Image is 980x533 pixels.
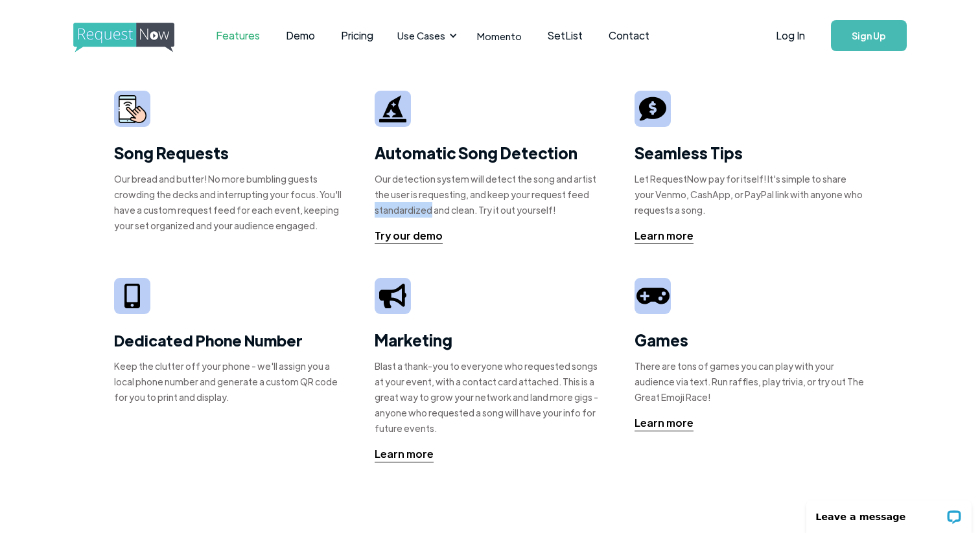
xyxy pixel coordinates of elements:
[375,446,434,462] div: Learn more
[635,415,694,431] div: Learn more
[635,330,688,350] strong: Games
[596,16,662,56] a: Contact
[635,228,694,244] div: Learn more
[390,16,461,56] div: Use Cases
[273,16,328,56] a: Demo
[73,23,198,52] img: requestnow logo
[635,415,694,431] a: Learn more
[114,330,303,350] strong: Dedicated Phone Number
[635,171,866,218] div: Let RequestNow pay for itself! It's simple to share your Venmo, CashApp, or PayPal link with anyo...
[379,95,406,122] img: wizard hat
[635,142,743,163] strong: Seamless Tips
[119,95,146,123] img: smarphone
[636,283,669,309] img: video game
[635,228,694,244] a: Learn more
[114,358,345,405] div: Keep the clutter off your phone - we'll assign you a local phone number and generate a custom QR ...
[375,171,606,218] div: Our detection system will detect the song and artist the user is requesting, and keep your reques...
[397,28,445,43] div: Use Cases
[124,284,140,309] img: iphone
[203,16,273,56] a: Features
[763,13,818,58] a: Log In
[375,330,452,350] strong: Marketing
[73,23,170,49] a: home
[375,228,443,244] a: Try our demo
[635,358,866,405] div: There are tons of games you can play with your audience via text. Run raffles, play trivia, or tr...
[464,17,535,55] a: Momento
[114,142,229,163] strong: Song Requests
[831,20,907,51] a: Sign Up
[798,492,980,533] iframe: LiveChat chat widget
[375,358,606,436] div: Blast a thank-you to everyone who requested songs at your event, with a contact card attached. Th...
[375,142,577,163] strong: Automatic Song Detection
[535,16,596,56] a: SetList
[328,16,386,56] a: Pricing
[379,284,406,308] img: megaphone
[375,228,443,244] div: Try our demo
[375,446,434,462] a: Learn more
[114,171,345,233] div: Our bread and butter! No more bumbling guests crowding the decks and interrupting your focus. You...
[639,95,666,122] img: tip sign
